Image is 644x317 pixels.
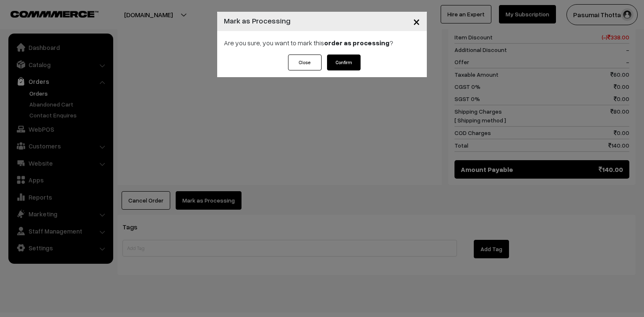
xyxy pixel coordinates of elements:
[217,31,427,55] div: Are you sure, you want to mark this ?
[224,15,291,26] h4: Mark as Processing
[327,55,361,70] button: Confirm
[413,13,420,29] span: ×
[406,8,427,34] button: Close
[288,55,322,70] button: Close
[324,39,390,47] strong: order as processing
